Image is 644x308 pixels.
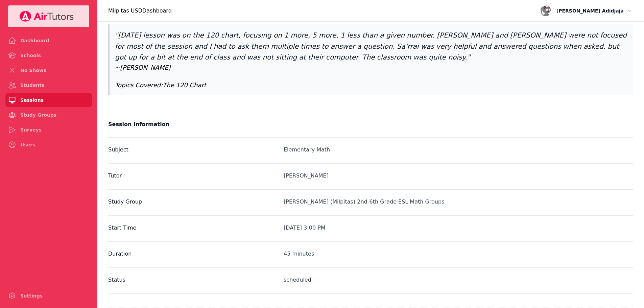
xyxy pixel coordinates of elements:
[5,93,92,107] a: Sessions
[108,198,282,206] label: Study Group
[115,30,628,63] p: " [DATE] lesson was on the 120 chart, focusing on 1 more, 5 more, 1 less than a given number. [PE...
[556,7,624,15] span: [PERSON_NAME] Adidjaja
[284,198,633,206] div: [PERSON_NAME] (Milpitas) 2nd-6th Grade ESL Math Groups
[5,64,92,77] a: No Shows
[108,146,282,154] label: Subject
[5,34,92,47] a: Dashboard
[284,276,633,284] div: scheduled
[115,80,628,90] p: Topics Covered: The 120 Chart
[5,138,92,151] a: Users
[284,172,633,180] div: [PERSON_NAME]
[284,224,633,232] div: [DATE] 3:00 PM
[5,289,92,303] a: Settings
[108,120,633,129] h2: Session Information
[5,123,92,137] a: Surveys
[108,276,282,284] label: Status
[5,49,92,62] a: Schools
[108,172,282,180] label: Tutor
[19,11,74,22] img: Your Company
[5,78,92,92] a: Students
[108,224,282,232] label: Start Time
[115,63,628,72] p: ~ [PERSON_NAME]
[540,5,551,16] img: avatar
[284,146,633,154] div: Elementary Math
[284,250,633,258] div: 45 minutes
[5,108,92,122] a: Study Groups
[108,250,282,258] label: Duration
